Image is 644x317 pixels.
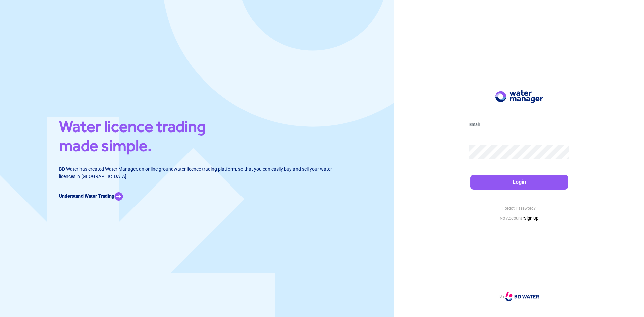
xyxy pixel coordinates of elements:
[505,292,539,301] img: Logo
[499,294,539,299] a: BY
[469,120,569,130] input: Email
[59,116,335,158] h1: Water licence trading made simple.
[502,206,536,211] a: Forgot Password?
[495,90,543,103] img: Logo
[59,165,335,180] p: BD Water has created Water Manager, an online groundwater licence trading platform, so that you c...
[469,215,569,222] p: No Account?
[114,192,123,201] img: Arrow Icon
[470,175,568,190] button: Login
[524,216,538,221] a: Sign Up
[59,193,114,199] b: Understand Water Trading
[59,193,123,199] a: Understand Water Trading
